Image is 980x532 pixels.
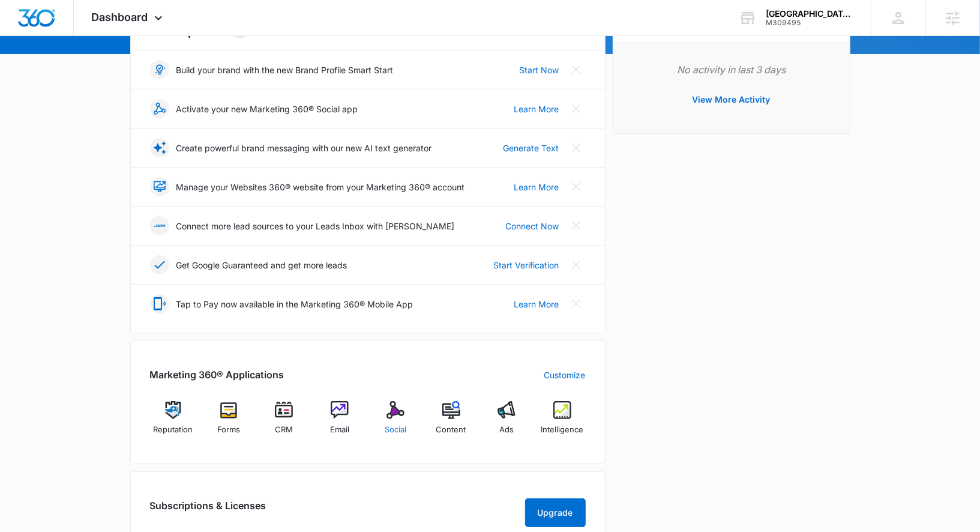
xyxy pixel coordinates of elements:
button: Close [567,216,586,235]
a: Learn More [514,298,559,310]
a: Content [428,401,474,444]
button: Close [567,60,586,79]
a: Generate Text [504,142,559,154]
h2: Subscriptions & Licenses [150,498,266,522]
a: Intelligence [540,401,586,444]
span: Dashboard [92,11,148,23]
span: Email [330,424,349,436]
p: No activity in last 3 days [633,62,831,77]
span: Intelligence [541,424,584,436]
a: Email [317,401,363,444]
button: Close [567,99,586,118]
p: Get Google Guaranteed and get more leads [176,259,347,271]
a: Customize [544,369,586,381]
span: CRM [275,424,293,436]
span: Content [436,424,466,436]
p: Tap to Pay now available in the Marketing 360® Mobile App [176,298,413,310]
button: Close [567,138,586,157]
div: account id [766,19,853,27]
p: Create powerful brand messaging with our new AI text generator [176,142,432,154]
span: Ads [499,424,514,436]
button: Close [567,294,586,313]
p: Build your brand with the new Brand Profile Smart Start [176,64,394,76]
button: Close [567,255,586,274]
span: Forms [217,424,240,436]
button: Close [567,177,586,196]
a: Forms [205,401,251,444]
a: Start Verification [494,259,559,271]
p: Activate your new Marketing 360® Social app [176,103,358,115]
span: Social [385,424,406,436]
a: Connect Now [506,220,559,232]
a: Social [373,401,419,444]
p: Connect more lead sources to your Leads Inbox with [PERSON_NAME] [176,220,455,232]
a: Start Now [520,64,559,76]
a: CRM [261,401,307,444]
button: Upgrade [525,498,586,527]
p: Manage your Websites 360® website from your Marketing 360® account [176,181,465,193]
div: account name [766,9,853,19]
span: Reputation [153,424,193,436]
button: View More Activity [681,85,783,114]
a: Reputation [150,401,196,444]
a: Learn More [514,103,559,115]
a: Ads [484,401,530,444]
h2: Marketing 360® Applications [150,367,284,382]
a: Learn More [514,181,559,193]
